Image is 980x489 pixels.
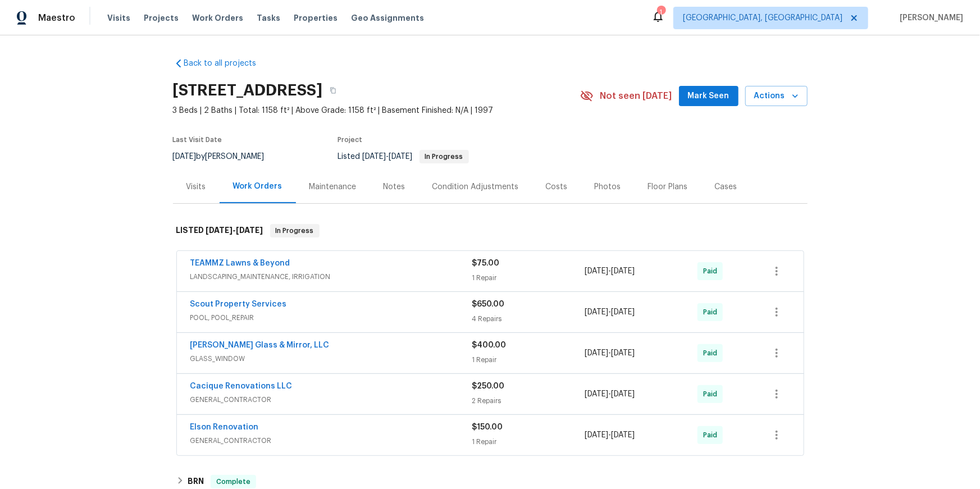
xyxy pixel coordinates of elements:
[173,150,278,163] div: by [PERSON_NAME]
[173,85,323,96] h2: [STREET_ADDRESS]
[190,394,472,405] span: GENERAL_CONTRACTOR
[472,382,505,390] span: $250.00
[648,181,688,193] div: Floor Plans
[472,354,585,365] div: 1 Repair
[472,259,500,267] span: $75.00
[173,153,197,161] span: [DATE]
[611,267,635,275] span: [DATE]
[190,382,293,390] a: Cacique Renovations LLC
[212,476,255,487] span: Complete
[679,86,739,107] button: Mark Seen
[472,341,507,349] span: $400.00
[472,313,585,325] div: 4 Repairs
[351,12,424,24] span: Geo Assignments
[257,14,280,22] span: Tasks
[190,353,472,364] span: GLASS_WINDOW
[271,225,318,236] span: In Progress
[703,389,722,400] span: Paid
[895,12,963,24] span: [PERSON_NAME]
[363,153,386,161] span: [DATE]
[389,153,413,161] span: [DATE]
[173,136,222,143] span: Last Visit Date
[107,12,130,24] span: Visits
[472,423,503,431] span: $150.00
[703,266,722,277] span: Paid
[190,300,287,308] a: Scout Property Services
[703,429,722,441] span: Paid
[236,226,263,234] span: [DATE]
[585,308,608,316] span: [DATE]
[683,12,842,24] span: [GEOGRAPHIC_DATA], [GEOGRAPHIC_DATA]
[421,153,468,160] span: In Progress
[188,475,204,488] h6: BRN
[585,349,608,357] span: [DATE]
[715,181,737,193] div: Cases
[585,348,635,359] span: -
[363,153,413,161] span: -
[585,431,608,439] span: [DATE]
[190,341,330,349] a: [PERSON_NAME] Glass & Mirror, LLC
[173,105,580,116] span: 3 Beds | 2 Baths | Total: 1158 ft² | Above Grade: 1158 ft² | Basement Finished: N/A | 1997
[611,308,635,316] span: [DATE]
[432,181,519,193] div: Condition Adjustments
[611,349,635,357] span: [DATE]
[38,12,75,24] span: Maestro
[600,90,672,102] span: Not seen [DATE]
[206,226,263,234] span: -
[472,395,585,406] div: 2 Repairs
[338,153,469,161] span: Listed
[585,267,608,275] span: [DATE]
[338,136,363,143] span: Project
[190,435,472,446] span: GENERAL_CONTRACTOR
[144,12,179,24] span: Projects
[611,431,635,439] span: [DATE]
[688,89,730,103] span: Mark Seen
[472,272,585,284] div: 1 Repair
[190,423,259,431] a: Elson Renovation
[186,181,206,193] div: Visits
[703,348,722,359] span: Paid
[595,181,621,193] div: Photos
[384,181,405,193] div: Notes
[190,312,472,323] span: POOL, POOL_REPAIR
[294,12,338,24] span: Properties
[585,307,635,318] span: -
[173,58,281,69] a: Back to all projects
[190,259,290,267] a: TEAMMZ Lawns & Beyond
[176,224,263,237] h6: LISTED
[472,436,585,447] div: 1 Repair
[206,226,233,234] span: [DATE]
[585,389,635,400] span: -
[323,80,343,100] button: Copy Address
[472,300,505,308] span: $650.00
[173,213,808,249] div: LISTED [DATE]-[DATE]In Progress
[192,12,243,24] span: Work Orders
[309,181,357,193] div: Maintenance
[611,390,635,398] span: [DATE]
[233,181,282,192] div: Work Orders
[703,307,722,318] span: Paid
[190,271,472,282] span: LANDSCAPING_MAINTENANCE, IRRIGATION
[546,181,568,193] div: Costs
[585,429,635,441] span: -
[585,266,635,277] span: -
[745,86,808,107] button: Actions
[585,390,608,398] span: [DATE]
[657,7,665,18] div: 1
[754,89,799,103] span: Actions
